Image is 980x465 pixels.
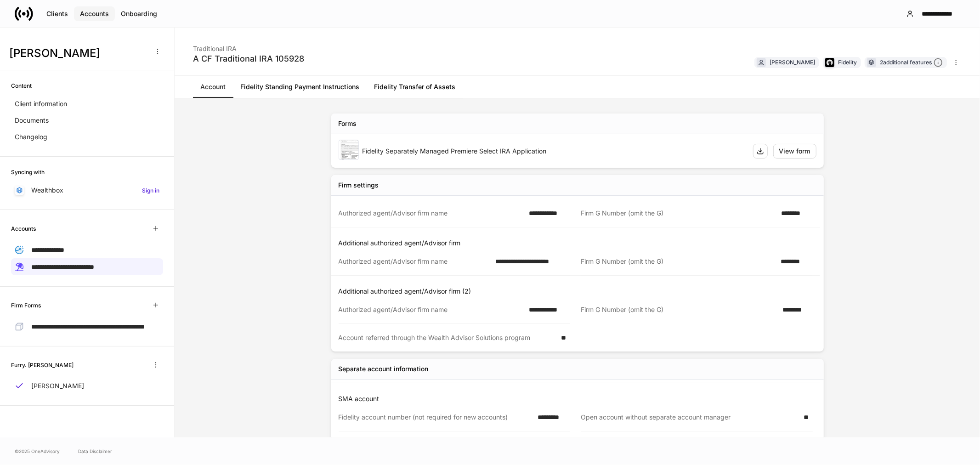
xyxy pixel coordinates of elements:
h3: [PERSON_NAME] [9,46,147,61]
p: Documents [15,116,49,125]
p: Additional authorized agent/Advisor firm (2) [339,287,820,296]
div: Forms [339,119,357,128]
a: [PERSON_NAME] [11,378,163,394]
button: Clients [40,6,74,21]
h6: Sign in [142,186,159,195]
div: Open account without separate account manager [581,413,799,422]
div: Fidelity account number (not required for new accounts) [339,413,532,422]
button: View form [773,144,816,159]
button: Onboarding [115,6,163,21]
button: Accounts [74,6,115,21]
p: SMA account [339,394,820,403]
a: Fidelity Standing Payment Instructions [233,76,367,98]
p: [PERSON_NAME] [31,381,84,391]
div: Account referred through the Wealth Advisor Solutions program [339,333,556,342]
a: Changelog [11,129,163,145]
div: Firm G Number (omit the G) [581,305,777,315]
div: Firm settings [339,181,379,190]
p: Additional authorized agent/Advisor firm [339,238,820,248]
h6: Furry. [PERSON_NAME] [11,361,74,369]
div: Clients [46,9,68,18]
a: Fidelity Transfer of Assets [367,76,463,98]
a: Account [193,76,233,98]
div: [PERSON_NAME] [770,58,815,67]
div: Firm G Number (omit the G) [581,257,776,266]
div: Authorized agent/Advisor firm name [339,257,490,266]
a: Documents [11,112,163,129]
a: Client information [11,96,163,112]
div: Firm G Number (omit the G) [581,209,776,218]
div: Fidelity Separately Managed Premiere Select IRA Application [363,147,746,156]
h6: Syncing with [11,168,45,176]
div: Fidelity [838,58,857,67]
a: Data Disclaimer [78,448,112,455]
div: Traditional IRA [193,39,304,53]
div: 2 additional features [880,58,943,68]
div: Accounts [80,9,109,18]
div: A CF Traditional IRA 105928 [193,53,304,64]
div: View form [779,147,810,156]
p: Changelog [15,132,47,142]
p: Wealthbox [31,186,63,195]
p: Client information [15,99,67,108]
div: Authorized agent/Advisor firm name [339,305,523,314]
div: Authorized agent/Advisor firm name [339,209,523,218]
div: Onboarding [121,9,157,18]
h6: Content [11,81,32,90]
span: © 2025 OneAdvisory [15,448,60,455]
div: Separate account information [339,364,429,374]
h6: Firm Forms [11,301,41,310]
h6: Accounts [11,224,36,233]
a: WealthboxSign in [11,182,163,198]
